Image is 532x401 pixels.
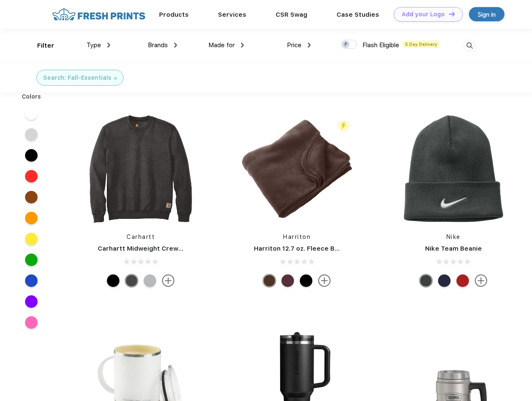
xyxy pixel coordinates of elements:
img: more.svg [162,274,175,287]
img: dropdown.png [308,43,311,48]
img: dropdown.png [241,43,244,48]
span: Type [86,41,101,49]
img: func=resize&h=266 [398,113,509,224]
div: Cocoa [263,274,276,287]
div: University Red [456,274,469,287]
div: Heather Grey [144,274,156,287]
a: Harriton 12.7 oz. Fleece Blanket [254,245,355,252]
a: Carhartt [127,233,155,240]
div: Filter [37,41,54,51]
img: func=resize&h=266 [241,113,352,224]
a: Carhartt Midweight Crewneck Sweatshirt [98,245,231,252]
img: desktop_search.svg [463,39,476,53]
div: Search: Fall-Essentials [43,74,111,82]
div: Add your Logo [402,11,445,18]
div: Sign in [478,10,496,19]
a: Sign in [469,7,504,21]
span: Price [287,41,301,49]
a: Nike Team Beanie [425,245,482,252]
img: more.svg [318,274,331,287]
span: Made for [208,41,235,49]
img: more.svg [475,274,487,287]
div: Black [107,274,119,287]
div: College Navy [438,274,451,287]
img: dropdown.png [107,43,110,48]
span: Flash Eligible [362,41,399,49]
img: DT [449,12,455,16]
a: Products [159,11,189,18]
img: func=resize&h=266 [85,113,196,224]
span: 5 Day Delivery [403,41,440,48]
div: Carbon Heather [125,274,138,287]
div: Anthracite [420,274,432,287]
div: Black [300,274,312,287]
a: Harriton [283,233,311,240]
img: dropdown.png [174,43,177,48]
div: Burgundy [281,274,294,287]
span: Brands [148,41,168,49]
a: Nike [446,233,461,240]
div: Colors [15,92,48,101]
img: fo%20logo%202.webp [50,7,148,22]
img: flash_active_toggle.svg [338,120,349,132]
img: filter_cancel.svg [114,77,117,80]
